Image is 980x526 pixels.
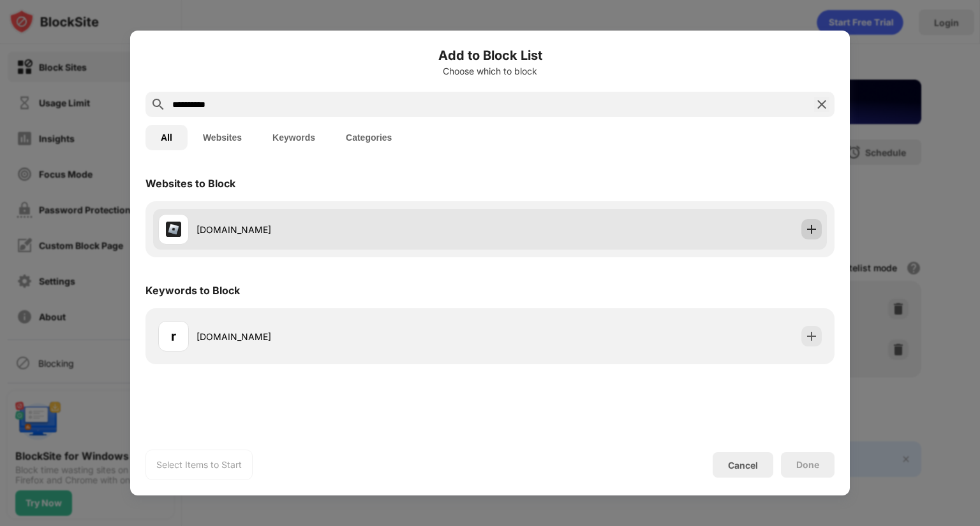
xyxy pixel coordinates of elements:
[197,330,490,343] div: [DOMAIN_NAME]
[330,125,407,150] button: Categories
[728,460,758,471] div: Cancel
[171,327,176,346] div: r
[197,223,490,236] div: [DOMAIN_NAME]
[796,460,819,470] div: Done
[257,125,330,150] button: Keywords
[814,97,829,112] img: search-close
[145,284,240,297] div: Keywords to Block
[145,46,835,65] h6: Add to Block List
[188,125,257,150] button: Websites
[145,125,188,150] button: All
[145,177,235,190] div: Websites to Block
[156,458,242,471] div: Select Items to Start
[166,222,181,237] img: favicons
[145,66,835,76] div: Choose which to block
[151,97,166,112] img: search.svg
